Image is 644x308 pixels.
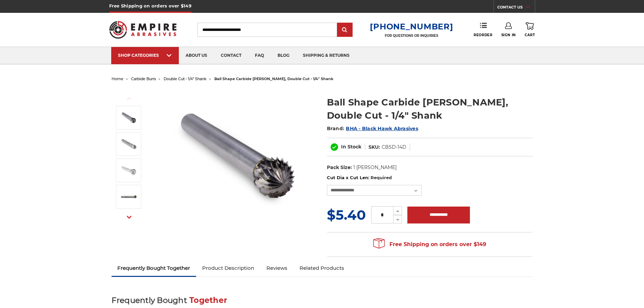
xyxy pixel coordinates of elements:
button: Next [121,210,137,224]
img: SD-3 ball shape carbide burr 1/4" shank [120,188,137,205]
img: ball shape carbide bur 1/4" shank [120,109,137,126]
a: Reviews [260,261,293,276]
a: Related Products [293,261,350,276]
a: CONTACT US [497,3,535,13]
label: Cut Dia x Cut Len: [327,174,533,181]
span: Together [189,295,227,305]
a: Frequently Bought Together [112,261,196,276]
span: In Stock [341,144,361,150]
a: shipping & returns [296,47,356,64]
dd: CBSD-14D [382,144,406,151]
div: SHOP CATEGORIES [118,53,172,58]
span: Reorder [474,33,492,37]
dt: Pack Size: [327,164,352,171]
a: contact [214,47,248,64]
a: Product Description [196,261,260,276]
span: $5.40 [327,207,366,223]
small: Required [371,175,392,180]
a: [PHONE_NUMBER] [370,22,453,31]
img: ball shape carbide bur 1/4" shank [169,89,305,224]
a: faq [248,47,271,64]
a: Cart [525,22,535,37]
a: Reorder [474,22,492,37]
span: Free Shipping on orders over $149 [373,238,486,251]
a: blog [271,47,296,64]
img: SD-5D ball shape carbide burr with 1/4 inch shank [120,162,137,179]
dt: SKU: [368,144,380,151]
p: FOR QUESTIONS OR INQUIRIES [370,33,453,38]
img: SD-1D ball shape carbide burr with 1/4 inch shank [120,136,137,152]
a: home [112,76,123,81]
dd: 1 [PERSON_NAME] [353,164,397,171]
span: Cart [525,33,535,37]
span: Frequently Bought [112,295,187,305]
a: double cut - 1/4" shank [164,76,207,81]
a: carbide burrs [131,76,156,81]
button: Previous [121,91,137,106]
span: ball shape carbide [PERSON_NAME], double cut - 1/4" shank [214,76,333,81]
img: Empire Abrasives [109,17,177,43]
a: BHA - Black Hawk Abrasives [346,125,418,132]
h1: Ball Shape Carbide [PERSON_NAME], Double Cut - 1/4" Shank [327,96,533,122]
span: Brand: [327,125,344,132]
span: Sign In [501,33,516,37]
a: about us [179,47,214,64]
input: Submit [338,23,352,37]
